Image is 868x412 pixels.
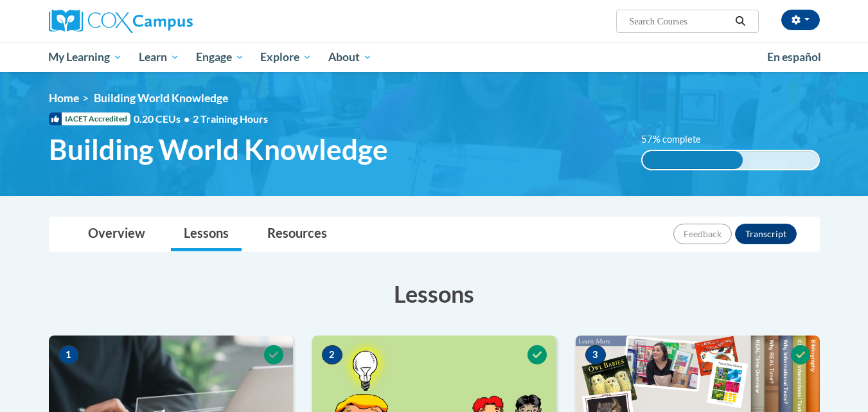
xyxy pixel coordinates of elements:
[58,345,79,364] span: 1
[781,10,820,30] button: Account Settings
[75,217,158,251] a: Overview
[134,112,193,126] span: 0.20 CEUs
[731,13,750,29] button: Search
[94,91,228,105] span: Building World Knowledge
[260,49,312,65] span: Explore
[49,10,193,33] img: Cox Campus
[641,132,715,147] label: 57% complete
[767,50,821,64] span: En español
[130,42,188,72] a: Learn
[196,49,244,65] span: Engage
[628,13,731,29] input: Search Courses
[252,42,320,72] a: Explore
[48,49,122,65] span: My Learning
[49,10,293,33] a: Cox Campus
[139,49,179,65] span: Learn
[735,224,797,244] button: Transcript
[49,132,388,166] span: Building World Knowledge
[642,151,743,169] div: 57% complete
[759,44,829,71] a: En español
[328,49,372,65] span: About
[49,91,79,105] a: Home
[188,42,252,72] a: Engage
[171,217,242,251] a: Lessons
[673,224,732,244] button: Feedback
[322,345,342,364] span: 2
[585,345,606,364] span: 3
[320,42,380,72] a: About
[49,112,130,125] span: IACET Accredited
[193,112,268,125] span: 2 Training Hours
[40,42,131,72] a: My Learning
[49,278,820,310] h3: Lessons
[30,42,839,72] div: Main menu
[184,112,190,125] span: •
[254,217,340,251] a: Resources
